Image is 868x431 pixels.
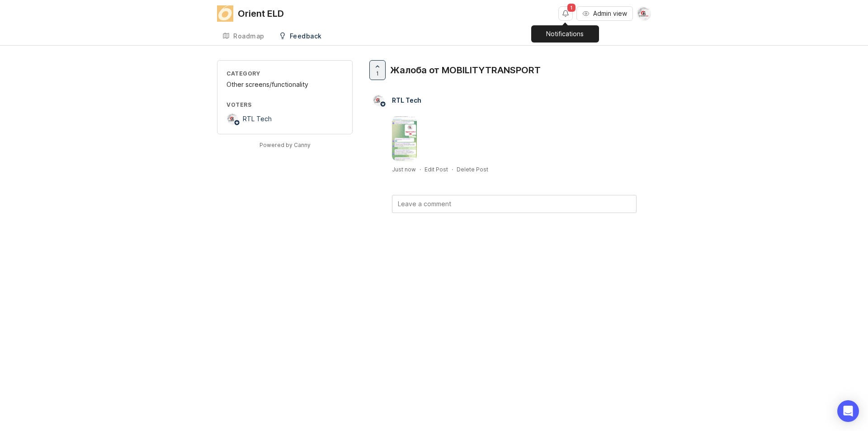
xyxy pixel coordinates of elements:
img: https://canny-assets.io/images/00b1ed2435125c12e17135badcc3729e.png [392,116,417,161]
div: Roadmap [233,33,264,39]
button: Admin view [576,6,633,21]
button: 1 [369,60,386,80]
span: Admin view [593,9,627,18]
div: Category [226,70,343,77]
div: Other screens/functionality [226,80,343,90]
span: 1 [376,70,379,77]
span: RTL Tech [243,115,272,123]
img: RTL Tech [226,113,238,125]
a: RTL TechRTL Tech [367,95,429,106]
div: Edit Post [425,166,448,173]
a: Feedback [274,27,327,46]
div: Feedback [290,33,322,39]
a: Just now [392,166,416,173]
div: Жалоба от MOBILITYTRANSPORT [390,64,541,76]
div: Voters [226,101,343,109]
div: · [420,166,421,173]
img: RTL Tech [373,95,384,106]
a: RTL TechRTL Tech [226,113,272,125]
div: Delete Post [457,166,488,173]
div: · [452,166,453,173]
div: Orient ELD [238,9,284,18]
a: Roadmap [217,27,270,46]
a: Powered by Canny [258,140,312,150]
img: RTL Tech [637,6,651,21]
div: Open Intercom Messenger [837,400,859,422]
div: Notifications [531,25,599,43]
img: Orient ELD logo [217,5,233,22]
button: Notifications [558,6,573,21]
img: member badge [380,101,387,108]
span: RTL Tech [392,96,421,104]
img: member badge [234,119,241,126]
span: 1 [567,4,576,12]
